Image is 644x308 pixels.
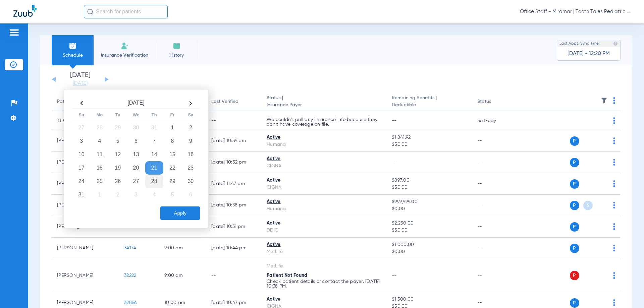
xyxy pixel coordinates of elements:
[87,9,93,15] img: Search Icon
[267,220,381,227] div: Active
[211,98,256,105] div: Last Verified
[206,216,261,238] td: [DATE] 10:31 PM
[610,276,644,308] iframe: Chat Widget
[267,177,381,184] div: Active
[386,93,472,111] th: Remaining Benefits |
[392,205,466,212] span: $0.00
[392,241,466,248] span: $1,000.00
[267,263,381,270] div: MetLife
[472,238,517,259] td: --
[559,40,600,47] span: Last Appt. Sync Time:
[267,227,381,234] div: DDIC
[267,134,381,141] div: Active
[267,273,307,278] span: Patient Not Found
[161,52,193,59] span: History
[60,80,100,87] a: [DATE]
[267,163,381,170] div: CIGNA
[160,206,200,220] button: Apply
[267,248,381,255] div: MetLife
[570,179,579,189] span: P
[99,52,151,59] span: Insurance Verification
[9,28,19,37] img: hamburger-icon
[392,248,466,255] span: $0.00
[613,245,615,251] img: group-dot-blue.svg
[570,201,579,210] span: P
[267,117,381,127] p: We couldn’t pull any insurance info because they don’t have coverage on file.
[601,97,607,104] img: filter.svg
[206,238,261,259] td: [DATE] 10:44 PM
[267,296,381,303] div: Active
[568,50,610,57] span: [DATE] - 12:20 PM
[60,72,100,87] li: [DATE]
[211,98,238,105] div: Last Verified
[472,130,517,152] td: --
[159,259,206,292] td: 9:00 AM
[570,136,579,146] span: P
[570,158,579,167] span: P
[392,273,397,278] span: --
[472,259,517,292] td: --
[124,246,136,250] span: 34174
[13,5,37,17] img: Zuub Logo
[69,42,77,50] img: Schedule
[206,195,261,216] td: [DATE] 10:38 PM
[520,8,631,15] span: Office Staff - Miramar | Tooth Tales Pediatric Dentistry & Orthodontics
[261,93,386,111] th: Status |
[124,300,137,305] span: 32866
[206,173,261,195] td: [DATE] 11:47 PM
[472,93,517,111] th: Status
[206,259,261,292] td: --
[570,222,579,232] span: P
[52,259,119,292] td: [PERSON_NAME]
[613,41,618,46] img: last sync help info
[613,117,615,124] img: group-dot-blue.svg
[613,272,615,279] img: group-dot-blue.svg
[392,198,466,205] span: $999,999.00
[91,98,181,109] th: [DATE]
[267,156,381,163] div: Active
[121,42,129,50] img: Manual Insurance Verification
[392,296,466,303] span: $1,500.00
[472,111,517,130] td: Self-pay
[570,298,579,308] span: P
[570,271,579,280] span: P
[392,160,397,165] span: --
[613,159,615,166] img: group-dot-blue.svg
[613,223,615,230] img: group-dot-blue.svg
[57,52,89,59] span: Schedule
[392,102,466,109] span: Deductible
[472,195,517,216] td: --
[206,111,261,130] td: --
[267,141,381,148] div: Humana
[57,98,113,105] div: Patient Name
[613,202,615,208] img: group-dot-blue.svg
[392,141,466,148] span: $50.00
[392,118,397,123] span: --
[267,102,381,109] span: Insurance Payer
[472,216,517,238] td: --
[267,198,381,205] div: Active
[267,184,381,191] div: CIGNA
[52,238,119,259] td: [PERSON_NAME]
[392,184,466,191] span: $50.00
[267,279,381,289] p: Check patient details or contact the payer. [DATE] 10:38 PM.
[472,152,517,173] td: --
[472,173,517,195] td: --
[392,134,466,141] span: $1,841.92
[124,273,136,278] span: 32222
[583,201,593,210] span: S
[613,97,615,104] img: group-dot-blue.svg
[613,180,615,187] img: group-dot-blue.svg
[613,137,615,144] img: group-dot-blue.svg
[267,205,381,212] div: Humana
[570,244,579,253] span: P
[57,98,87,105] div: Patient Name
[392,177,466,184] span: $897.00
[206,152,261,173] td: [DATE] 10:52 PM
[84,5,168,18] input: Search for patients
[159,238,206,259] td: 9:00 AM
[173,42,181,50] img: History
[392,227,466,234] span: $50.00
[392,220,466,227] span: $2,250.00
